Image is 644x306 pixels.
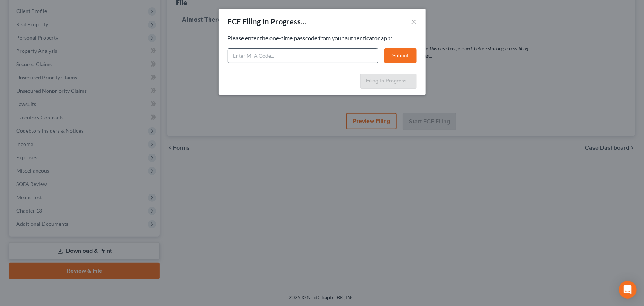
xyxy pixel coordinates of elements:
[228,16,307,27] div: ECF Filing In Progress...
[619,281,637,299] div: Open Intercom Messenger
[228,48,378,63] input: Enter MFA Code...
[360,74,417,89] button: Filing In Progress...
[411,17,417,26] button: ×
[228,34,417,42] p: Please enter the one-time passcode from your authenticator app:
[384,48,417,63] button: Submit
